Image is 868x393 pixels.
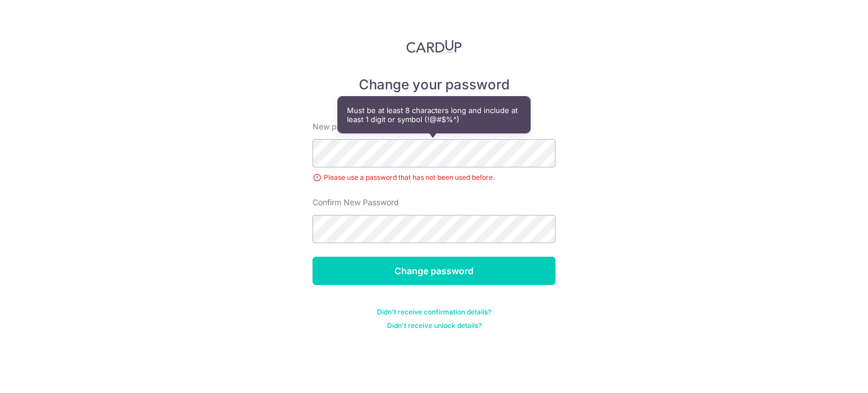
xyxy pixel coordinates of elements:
[313,76,555,94] h5: Change your password
[313,197,399,208] label: Confirm New Password
[313,172,555,183] div: Please use a password that has not been used before.
[338,97,530,133] div: Must be at least 8 characters long and include at least 1 digit or symbol (!@#$%^)
[313,121,368,132] label: New password
[406,40,462,53] img: CardUp Logo
[387,321,481,330] a: Didn't receive unlock details?
[377,308,491,317] a: Didn't receive confirmation details?
[313,257,555,285] input: Change password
